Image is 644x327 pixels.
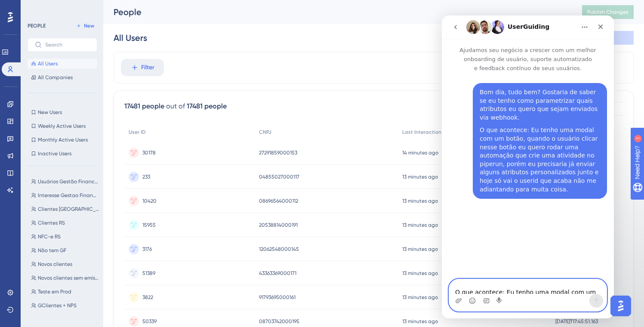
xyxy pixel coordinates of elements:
[38,206,99,213] span: Clientes [GEOGRAPHIC_DATA]
[142,149,156,156] span: 30178
[259,222,298,228] span: 20538814000191
[121,59,164,76] button: Filter
[114,6,561,18] div: People
[142,246,152,253] span: 3176
[129,129,146,136] span: User ID
[259,294,296,301] span: 91793695000161
[142,197,157,204] span: 10420
[437,102,480,116] button: Export CSV
[142,173,150,180] span: 233
[141,62,154,73] span: Filter
[582,5,634,19] button: Publish Changes
[142,222,156,228] span: 15955
[60,4,62,11] div: 1
[259,270,296,277] span: 43363369000171
[166,101,185,111] div: out of
[28,231,102,242] button: NFC-e RS
[20,2,54,12] span: Need Help?
[402,222,438,228] time: 13 minutes ago
[38,233,61,240] span: NFC-e RS
[442,15,614,318] iframe: Intercom live chat
[608,293,634,319] iframe: UserGuiding AI Assistant Launcher
[28,176,102,187] button: Usuários Gestão Financeira
[38,261,72,268] span: Novos clientes
[38,192,99,199] span: Interesse Gestao Financeira
[402,294,438,300] time: 13 minutes ago
[259,173,299,180] span: 04855027000117
[259,197,298,204] span: 08696564000112
[402,129,441,136] span: Last Interaction
[259,129,271,136] span: CNPJ
[259,318,299,325] span: 08703742000195
[38,60,58,67] span: All Users
[84,22,94,29] span: New
[402,318,438,324] time: 13 minutes ago
[38,74,73,81] span: All Companies
[38,247,66,254] span: Não tem GF
[124,101,164,111] div: 17481 people
[402,270,438,276] time: 13 minutes ago
[38,302,77,309] span: GClientes + NPS
[45,42,90,48] input: Search
[28,218,102,228] button: Clientes RS
[38,109,62,116] span: New Users
[142,294,153,301] span: 3822
[38,288,71,295] span: Teste em Prod
[38,150,71,157] span: Inactive Users
[38,136,88,143] span: Monthly Active Users
[28,273,102,283] button: Novos clientes sem emissão no período
[402,246,438,252] time: 13 minutes ago
[28,135,97,145] button: Monthly Active Users
[28,190,102,201] button: Interesse Gestao Financeira
[28,72,97,83] button: All Companies
[402,174,438,180] time: 13 minutes ago
[114,32,147,44] div: All Users
[28,287,102,297] button: Teste em Prod
[142,318,157,325] span: 50339
[28,22,46,29] div: PEOPLE
[555,318,598,325] span: [DATE]T17:45:51.163
[28,148,97,159] button: Inactive Users
[38,219,65,226] span: Clientes RS
[28,107,97,117] button: New Users
[28,245,102,256] button: Não tem GF
[402,150,438,156] time: 14 minutes ago
[402,198,438,204] time: 13 minutes ago
[259,246,299,253] span: 12062548000145
[38,275,99,281] span: Novos clientes sem emissão no período
[38,123,86,130] span: Weekly Active Users
[259,149,297,156] span: 27291859000153
[187,101,227,111] div: 17481 people
[28,300,102,311] button: GClientes + NPS
[587,9,629,15] span: Publish Changes
[28,59,97,69] button: All Users
[28,204,102,214] button: Clientes [GEOGRAPHIC_DATA]
[73,21,97,31] button: New
[142,270,155,277] span: 51389
[28,121,97,131] button: Weekly Active Users
[38,178,99,185] span: Usuários Gestão Financeira
[28,259,102,269] button: Novos clientes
